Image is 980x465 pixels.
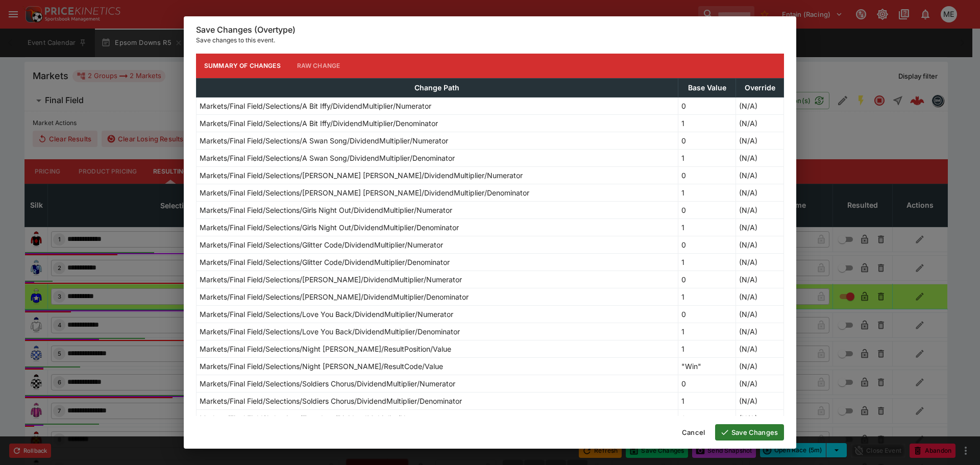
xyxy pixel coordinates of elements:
p: Markets/Final Field/Selections/Night [PERSON_NAME]/ResultPosition/Value [200,344,451,354]
h6: Save Changes (Overtype) [196,25,784,35]
th: Override [736,78,784,97]
td: (N/A) [736,409,784,427]
td: (N/A) [736,184,784,201]
th: Base Value [678,78,736,97]
button: Cancel [676,424,711,440]
p: Save changes to this event. [196,35,784,45]
td: 0 [678,132,736,149]
td: "Win" [678,357,736,375]
td: (N/A) [736,357,784,375]
p: Markets/Final Field/Selections/[PERSON_NAME] [PERSON_NAME]/DividendMultiplier/Numerator [200,170,523,181]
td: 0 [678,97,736,114]
td: 0 [678,236,736,253]
td: (N/A) [736,271,784,288]
p: Markets/Final Field/Selections/A Swan Song/DividendMultiplier/Denominator [200,153,455,163]
button: Summary of Changes [196,54,289,78]
td: 0 [678,305,736,323]
td: (N/A) [736,218,784,236]
td: 0 [678,271,736,288]
p: Markets/Final Field/Selections/A Swan Song/DividendMultiplier/Numerator [200,135,448,146]
button: Save Changes [715,424,784,440]
td: 0 [678,201,736,218]
p: Markets/Final Field/Selections/Love You Back/DividendMultiplier/Denominator [200,326,460,337]
p: Markets/Final Field/Selections/Love You Back/DividendMultiplier/Numerator [200,309,453,320]
p: Markets/Final Field/Selections/A Bit Iffy/DividendMultiplier/Numerator [200,101,431,111]
td: 1 [678,218,736,236]
td: 1 [678,340,736,357]
td: (N/A) [736,323,784,340]
button: Raw Change [289,54,349,78]
td: (N/A) [736,288,784,305]
td: (N/A) [736,132,784,149]
p: Markets/Final Field/Selections/[PERSON_NAME] [PERSON_NAME]/DividendMultiplier/Denominator [200,187,529,198]
td: 1 [678,114,736,132]
td: 1 [678,253,736,271]
td: 1 [678,392,736,409]
p: Markets/Final Field/Selections/Soldiers Chorus/DividendMultiplier/Denominator [200,396,462,406]
td: 1 [678,323,736,340]
td: 0 [678,166,736,184]
td: 1 [678,184,736,201]
td: (N/A) [736,253,784,271]
td: (N/A) [736,236,784,253]
td: (N/A) [736,114,784,132]
td: (N/A) [736,340,784,357]
p: Markets/Final Field/Selections/Soldiers Chorus/DividendMultiplier/Numerator [200,378,455,389]
p: Markets/Final Field/Selections/Glitter Code/DividendMultiplier/Numerator [200,239,443,250]
p: Markets/Final Field/Selections/Glitter Code/DividendMultiplier/Denominator [200,257,450,267]
td: (N/A) [736,97,784,114]
td: 0 [678,409,736,427]
td: 0 [678,375,736,392]
p: Markets/Final Field/Selections/Girls Night Out/DividendMultiplier/Denominator [200,222,459,233]
p: Markets/Final Field/Selections/[PERSON_NAME]/DividendMultiplier/Numerator [200,274,462,285]
td: (N/A) [736,375,784,392]
td: 1 [678,288,736,305]
p: Markets/Final Field/Selections/Girls Night Out/DividendMultiplier/Numerator [200,205,452,215]
th: Change Path [197,78,678,97]
td: (N/A) [736,149,784,166]
p: Markets/Final Field/Selections/A Bit Iffy/DividendMultiplier/Denominator [200,118,438,129]
td: (N/A) [736,166,784,184]
td: (N/A) [736,392,784,409]
p: Markets/Final Field/Selections/[PERSON_NAME]/DividendMultiplier/Denominator [200,291,469,302]
td: (N/A) [736,201,784,218]
p: Markets/Final Field/Selections/Night [PERSON_NAME]/ResultCode/Value [200,361,443,372]
p: Markets/Final Field/Selections/Tenadaay/DividendMultiplier/Numerator [200,413,436,424]
td: 1 [678,149,736,166]
td: (N/A) [736,305,784,323]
